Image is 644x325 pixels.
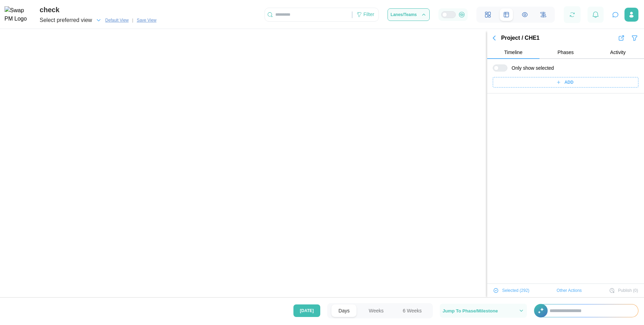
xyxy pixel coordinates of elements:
button: Other Actions [556,285,582,296]
span: Phases [558,50,574,55]
button: Export Results [618,34,625,42]
span: Save View [137,17,156,24]
button: Filter [631,34,638,42]
div: | [132,17,133,24]
button: 6 Weeks [396,304,429,317]
img: Swap PM Logo [5,6,33,24]
span: Default View [105,17,129,24]
button: Open project assistant [611,10,620,20]
span: Only show selected [507,65,554,71]
button: Selected (292) [493,285,530,296]
span: Other Actions [557,286,582,295]
span: Timeline [504,50,522,55]
button: Refresh Grid [567,10,577,20]
button: Weeks [362,304,391,317]
span: Activity [610,50,626,55]
span: Select preferred view [40,15,92,25]
div: check [40,5,159,15]
span: Lanes/Teams [391,13,417,17]
span: ADD [565,77,574,87]
div: Project / CHE1 [501,34,618,43]
div: + [534,304,638,317]
span: [DATE] [300,305,314,317]
span: Selected ( 292 ) [502,286,529,295]
div: Filter [363,11,374,18]
button: Days [331,304,356,317]
span: Jump To Phase/Milestone [443,309,498,313]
